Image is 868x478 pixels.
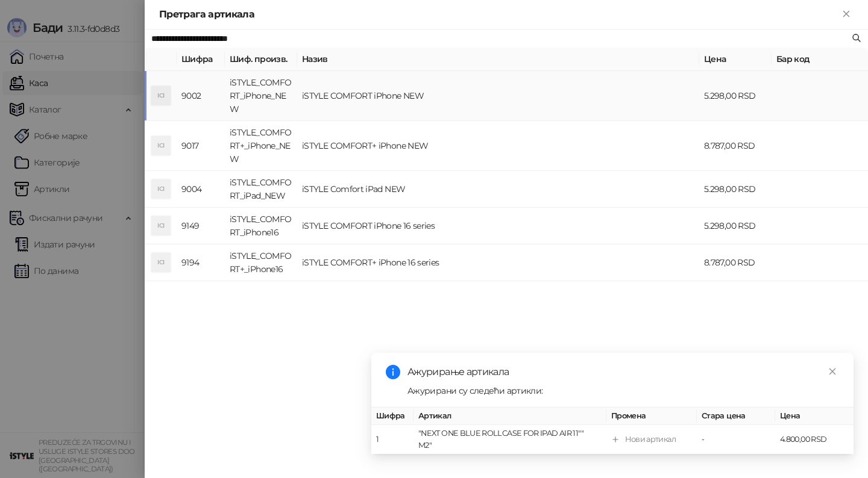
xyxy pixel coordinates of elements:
[177,71,225,121] td: 9002
[407,384,839,397] div: Ажурирани су следећи артикли:
[151,253,171,272] div: ICI
[151,179,171,199] div: ICI
[225,208,297,244] td: iSTYLE_COMFORT_iPhone16
[371,425,414,455] td: 1
[159,7,839,22] div: Претрага артикала
[371,408,414,425] th: Шифра
[151,136,171,155] div: ICI
[697,408,775,425] th: Стара цена
[151,216,171,235] div: ICI
[177,48,225,71] th: Шифра
[177,121,225,171] td: 9017
[775,425,854,455] td: 4.800,00 RSD
[297,48,699,71] th: Назив
[297,71,699,121] td: iSTYLE COMFORT iPhone NEW
[407,365,839,379] div: Ажурирање артикала
[775,408,854,425] th: Цена
[225,71,297,121] td: iSTYLE_COMFORT_iPhone_NEW
[625,433,676,445] div: Нови артикал
[297,244,699,281] td: iSTYLE COMFORT+ iPhone 16 series
[772,48,868,71] th: Бар код
[297,171,699,208] td: iSTYLE Comfort iPad NEW
[177,171,225,208] td: 9004
[297,208,699,244] td: iSTYLE COMFORT iPhone 16 series
[177,244,225,281] td: 9194
[177,208,225,244] td: 9149
[699,71,772,121] td: 5.298,00 RSD
[699,244,772,281] td: 8.787,00 RSD
[225,121,297,171] td: iSTYLE_COMFORT+_iPhone_NEW
[225,171,297,208] td: iSTYLE_COMFORT_iPad_NEW
[699,208,772,244] td: 5.298,00 RSD
[414,425,606,455] td: "NEXT ONE BLUE ROLLCASE FOR IPAD AIR 11"" M2"
[699,48,772,71] th: Цена
[699,171,772,208] td: 5.298,00 RSD
[826,365,839,378] a: Close
[297,121,699,171] td: iSTYLE COMFORT+ iPhone NEW
[839,7,854,22] button: Close
[225,244,297,281] td: iSTYLE_COMFORT+_iPhone16
[225,48,297,71] th: Шиф. произв.
[386,365,400,379] span: info-circle
[414,408,606,425] th: Артикал
[828,367,837,376] span: close
[606,408,697,425] th: Промена
[699,121,772,171] td: 8.787,00 RSD
[697,425,775,455] td: -
[151,86,171,105] div: ICI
